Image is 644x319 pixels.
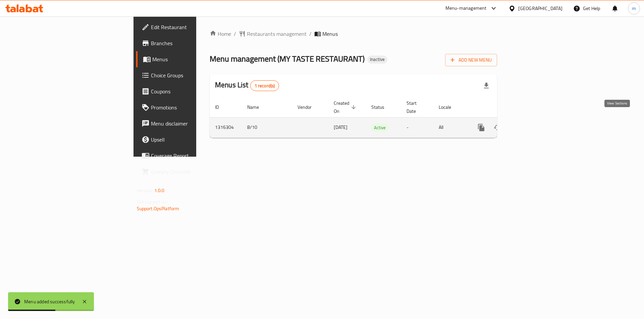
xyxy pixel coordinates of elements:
[215,103,228,111] span: ID
[137,197,168,206] span: Get support on:
[298,103,320,111] span: Vendor
[136,115,241,132] a: Menu disclaimer
[439,103,460,111] span: Locale
[136,148,241,164] a: Coverage Report
[151,87,236,95] span: Coupons
[136,164,241,180] a: Grocery Checklist
[322,30,338,38] span: Menus
[151,103,236,111] span: Promotions
[151,119,236,128] span: Menu disclaimer
[137,186,153,195] span: Version:
[489,119,505,136] button: Change Status
[210,30,497,38] nav: breadcrumb
[136,35,241,51] a: Branches
[242,117,292,138] td: 8/10
[247,30,307,38] span: Restaurants management
[24,298,75,305] div: Menu added successfully
[136,99,241,115] a: Promotions
[151,168,236,176] span: Grocery Checklist
[473,119,489,136] button: more
[468,97,543,117] th: Actions
[210,97,543,138] table: enhanced table
[632,5,636,12] span: m
[136,83,241,99] a: Coupons
[152,55,236,63] span: Menus
[136,132,241,148] a: Upsell
[367,56,387,64] div: Inactive
[151,152,236,160] span: Coverage Report
[251,83,279,89] span: 1 record(s)
[136,51,241,67] a: Menus
[151,23,236,31] span: Edit Restaurant
[445,54,497,66] button: Add New Menu
[334,99,358,115] span: Created On
[371,124,388,132] span: Active
[445,4,487,12] div: Menu-management
[334,123,347,132] span: [DATE]
[371,103,393,111] span: Status
[518,5,562,12] div: [GEOGRAPHIC_DATA]
[247,103,268,111] span: Name
[407,99,425,115] span: Start Date
[151,71,236,79] span: Choice Groups
[401,117,433,138] td: -
[136,67,241,83] a: Choice Groups
[154,186,165,195] span: 1.0.0
[371,124,388,132] div: Active
[309,30,312,38] li: /
[450,56,492,64] span: Add New Menu
[367,57,387,62] span: Inactive
[151,39,236,47] span: Branches
[239,30,307,38] a: Restaurants management
[433,117,468,138] td: All
[210,51,365,66] span: Menu management ( MY TASTE RESTAURANT )
[215,80,279,91] h2: Menus List
[136,19,241,35] a: Edit Restaurant
[137,204,179,213] a: Support.OpsPlatform
[151,136,236,144] span: Upsell
[250,80,279,91] div: Total records count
